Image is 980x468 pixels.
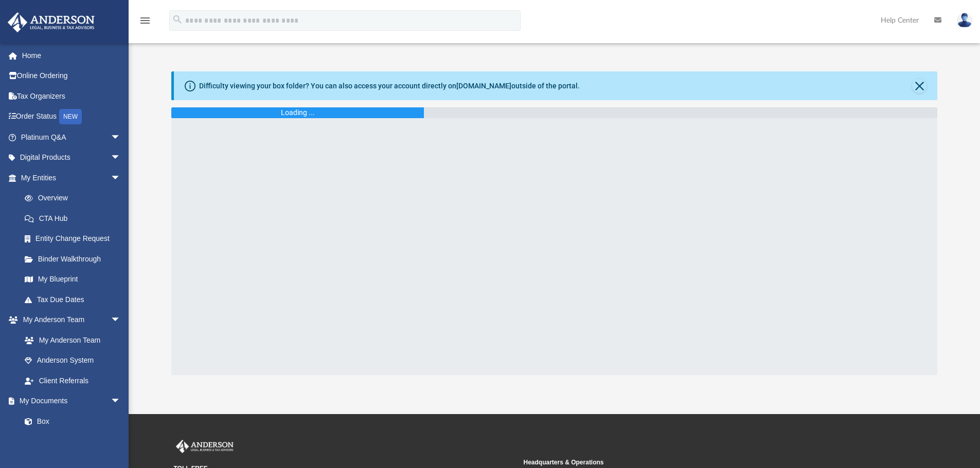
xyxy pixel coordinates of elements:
[14,432,131,452] a: Meeting Minutes
[14,269,131,290] a: My Blueprint
[111,310,131,331] span: arrow_drop_down
[139,14,151,27] i: menu
[111,127,131,148] span: arrow_drop_down
[7,106,136,127] a: Order StatusNEW
[14,229,136,249] a: Entity Change Request
[14,289,136,310] a: Tax Due Dates
[14,370,131,391] a: Client Referrals
[199,81,580,91] div: Difficulty viewing your box folder? You can also access your account directly on outside of the p...
[912,79,926,93] button: Close
[7,45,136,66] a: Home
[7,66,136,86] a: Online Ordering
[14,330,126,350] a: My Anderson Team
[111,391,131,412] span: arrow_drop_down
[14,411,126,432] a: Box
[957,13,972,28] img: User Pic
[139,20,151,27] a: menu
[7,391,131,411] a: My Documentsarrow_drop_down
[7,147,136,168] a: Digital Productsarrow_drop_down
[14,350,131,371] a: Anderson System
[5,12,98,32] img: Anderson Advisors Platinum Portal
[14,208,136,229] a: CTA Hub
[7,86,136,106] a: Tax Organizers
[172,14,183,25] i: search
[524,458,866,467] small: Headquarters & Operations
[174,440,236,453] img: Anderson Advisors Platinum Portal
[456,82,511,90] a: [DOMAIN_NAME]
[111,167,131,189] span: arrow_drop_down
[14,188,136,209] a: Overview
[59,109,82,124] div: NEW
[7,167,136,188] a: My Entitiesarrow_drop_down
[14,249,136,269] a: Binder Walkthrough
[7,310,131,330] a: My Anderson Teamarrow_drop_down
[111,147,131,169] span: arrow_drop_down
[7,127,136,147] a: Platinum Q&Aarrow_drop_down
[281,107,315,118] div: Loading ...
